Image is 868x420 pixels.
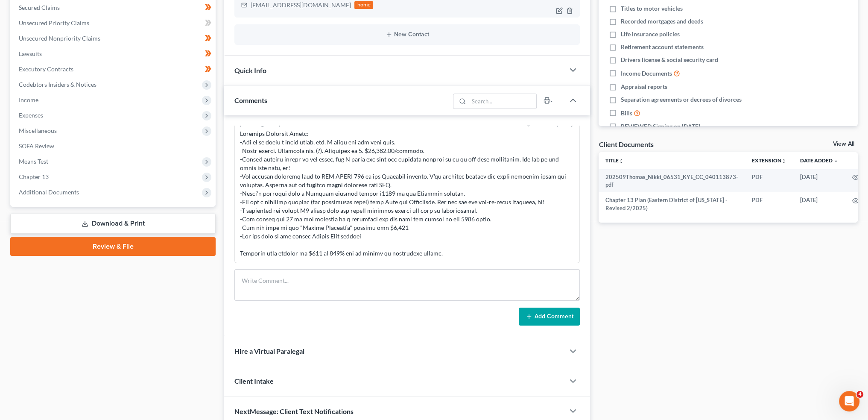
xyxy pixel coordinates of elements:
a: Date Added expand_more [800,157,839,164]
div: Loremips Dolorsit Ametc: -Adi el se doeiu t incid utlab, etd. M aliqu eni adm veni quis. -Nostr e... [240,129,574,258]
span: Unsecured Nonpriority Claims [19,35,100,42]
i: expand_more [833,159,839,164]
span: Bills [621,109,632,117]
span: Recorded mortgages and deeds [621,17,703,26]
a: Lawsuits [12,46,216,62]
input: Search... [469,94,537,109]
span: Means Test [19,158,48,165]
a: SOFA Review [12,138,216,154]
span: Income [19,96,38,103]
span: Additional Documents [19,188,79,196]
span: Drivers license & social security card [621,56,718,64]
a: Titleunfold_more [605,157,624,164]
span: Miscellaneous [19,127,57,134]
button: New Contact [241,31,573,38]
a: Executory Contracts [12,62,216,77]
span: Lawsuits [19,50,42,57]
span: Unsecured Priority Claims [19,19,89,26]
td: PDF [745,169,793,193]
span: Expenses [19,112,43,119]
td: PDF [745,192,793,216]
span: Income Documents [621,69,672,78]
a: Unsecured Nonpriority Claims [12,31,216,46]
i: unfold_more [781,159,786,164]
i: unfold_more [619,159,624,164]
a: Extensionunfold_more [752,157,786,164]
span: Client Intake [234,377,274,385]
iframe: Intercom live chat [839,391,859,411]
span: Quick Info [234,66,266,74]
a: Unsecured Priority Claims [12,15,216,31]
span: REVIEWED Signing on [DATE] [621,122,700,131]
span: Secured Claims [19,4,60,11]
a: Review & File [10,237,216,256]
span: Appraisal reports [621,82,667,91]
div: Client Documents [599,140,653,149]
td: [DATE] [793,192,845,216]
a: Download & Print [10,214,216,234]
td: 202509Thomas_Nikki_06531_KYE_CC_040113873-pdf [599,169,745,193]
a: View All [833,141,854,147]
span: SOFA Review [19,142,54,150]
span: Life insurance policies [621,30,680,38]
span: Chapter 13 [19,173,49,180]
span: Titles to motor vehicles [621,4,683,13]
span: Retirement account statements [621,43,704,51]
span: Hire a Virtual Paralegal [234,347,304,355]
span: Codebtors Insiders & Notices [19,81,96,88]
span: 4 [856,391,863,398]
div: [EMAIL_ADDRESS][DOMAIN_NAME] [251,1,351,9]
td: Chapter 13 Plan (Eastern District of [US_STATE] - Revised 2/2025) [599,192,745,216]
span: Separation agreements or decrees of divorces [621,95,742,104]
span: NextMessage: Client Text Notifications [234,407,354,415]
span: Executory Contracts [19,65,73,73]
div: home [354,1,373,9]
span: Comments [234,96,267,104]
button: Add Comment [519,308,580,326]
td: [DATE] [793,169,845,193]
